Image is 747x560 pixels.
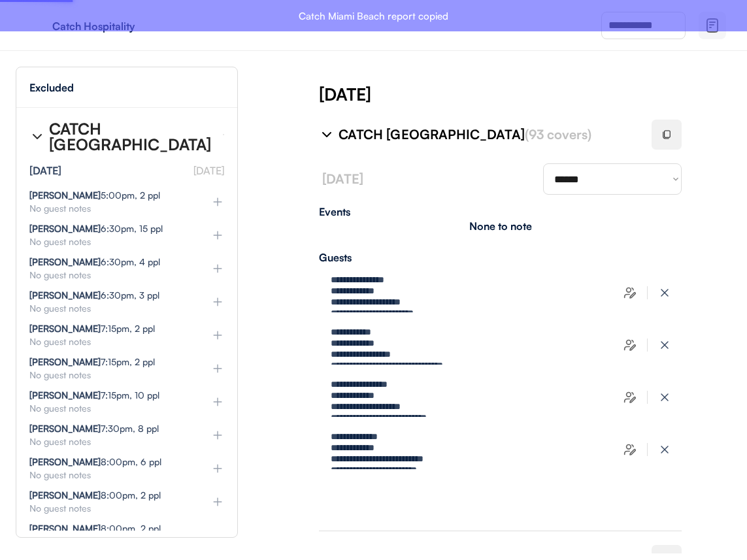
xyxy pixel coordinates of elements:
[29,129,45,144] img: chevron-right%20%281%29.svg
[469,221,532,231] div: None to note
[29,457,161,467] div: 8:00pm, 6 ppl
[29,224,163,233] div: 6:30pm, 15 ppl
[29,324,155,333] div: 7:15pm, 2 ppl
[193,164,224,177] font: [DATE]
[211,195,224,208] img: plus%20%281%29.svg
[658,443,671,456] img: x-close%20%283%29.svg
[211,229,224,242] img: plus%20%281%29.svg
[29,424,159,433] div: 7:30pm, 8 ppl
[29,289,101,301] strong: [PERSON_NAME]
[29,423,101,434] strong: [PERSON_NAME]
[658,286,671,299] img: x-close%20%283%29.svg
[211,295,224,308] img: plus%20%281%29.svg
[211,429,224,442] img: plus%20%281%29.svg
[319,206,682,217] div: Events
[211,329,224,342] img: plus%20%281%29.svg
[525,126,591,142] font: (93 covers)
[319,82,747,106] div: [DATE]
[29,491,161,500] div: 8:00pm, 2 ppl
[623,286,637,299] img: users-edit.svg
[29,204,190,213] div: No guest notes
[29,256,101,267] strong: [PERSON_NAME]
[29,389,101,401] strong: [PERSON_NAME]
[29,357,155,367] div: 7:15pm, 2 ppl
[29,391,159,400] div: 7:15pm, 10 ppl
[29,470,190,480] div: No guest notes
[29,271,190,280] div: No guest notes
[29,524,161,533] div: 8:00pm, 2 ppl
[29,291,159,300] div: 6:30pm, 3 ppl
[29,489,101,501] strong: [PERSON_NAME]
[29,456,101,467] strong: [PERSON_NAME]
[29,189,101,201] strong: [PERSON_NAME]
[29,523,101,534] strong: [PERSON_NAME]
[211,462,224,475] img: plus%20%281%29.svg
[29,304,190,313] div: No guest notes
[29,191,160,200] div: 5:00pm, 2 ppl
[319,127,335,142] img: chevron-right%20%281%29.svg
[623,391,637,404] img: users-edit.svg
[623,338,637,352] img: users-edit.svg
[49,121,212,152] div: CATCH [GEOGRAPHIC_DATA]
[29,404,190,413] div: No guest notes
[29,237,190,246] div: No guest notes
[29,82,74,93] div: Excluded
[623,443,637,456] img: users-edit.svg
[29,337,190,346] div: No guest notes
[29,257,160,267] div: 6:30pm, 4 ppl
[29,371,190,380] div: No guest notes
[322,171,363,187] font: [DATE]
[29,223,101,234] strong: [PERSON_NAME]
[29,504,190,513] div: No guest notes
[29,356,101,367] strong: [PERSON_NAME]
[29,437,190,446] div: No guest notes
[29,323,101,334] strong: [PERSON_NAME]
[211,262,224,275] img: plus%20%281%29.svg
[319,252,682,263] div: Guests
[658,391,671,404] img: x-close%20%283%29.svg
[211,529,224,542] img: plus%20%281%29.svg
[29,165,61,176] div: [DATE]
[658,338,671,352] img: x-close%20%283%29.svg
[211,495,224,508] img: plus%20%281%29.svg
[339,125,636,144] div: CATCH [GEOGRAPHIC_DATA]
[211,362,224,375] img: plus%20%281%29.svg
[211,395,224,408] img: plus%20%281%29.svg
